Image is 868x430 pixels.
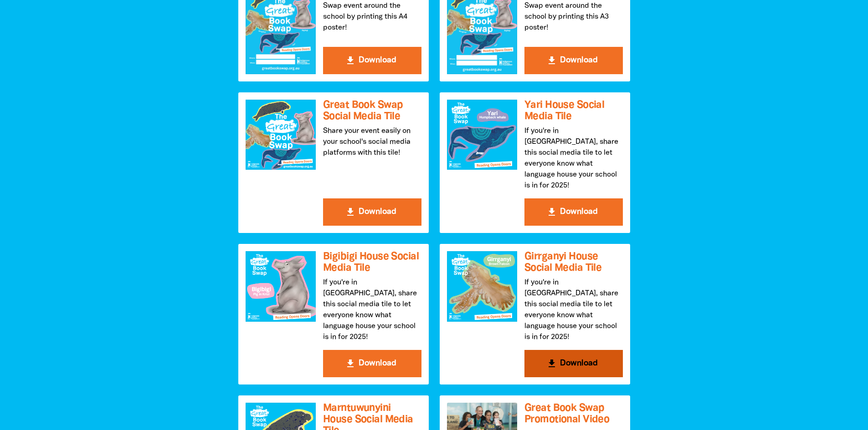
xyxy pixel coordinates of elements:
i: get_app [345,55,356,66]
button: get_app Download [524,198,623,226]
i: get_app [546,358,557,369]
button: get_app Download [323,47,421,74]
h3: Bigibigi House Social Media Tile [323,251,421,273]
img: Girrganyi House Social Media Tile [447,251,517,321]
h3: Great Book Swap Promotional Video [524,403,623,425]
i: get_app [345,207,356,218]
img: Great Book Swap Social Media Tile [246,100,316,170]
img: Bigibigi House Social Media Tile [246,251,316,321]
i: get_app [546,55,557,66]
img: Yari House Social Media Tile [447,100,517,170]
h3: Yari House Social Media Tile [524,100,623,122]
h3: Great Book Swap Social Media Tile [323,100,421,122]
button: get_app Download [323,198,421,226]
h3: Girrganyi House Social Media Tile [524,251,623,273]
button: get_app Download [323,350,421,377]
button: get_app Download [524,47,623,74]
i: get_app [345,358,356,369]
button: get_app Download [524,350,623,377]
i: get_app [546,207,557,218]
